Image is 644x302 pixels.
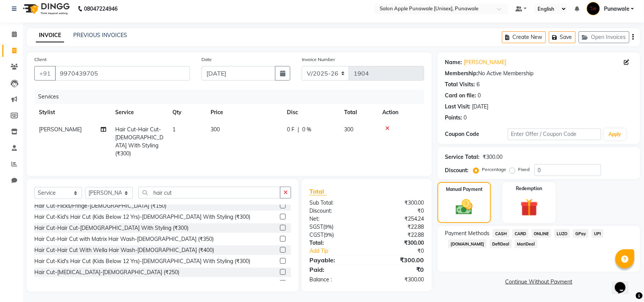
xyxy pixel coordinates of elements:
[325,232,332,238] span: 9%
[367,265,430,274] div: ₹0
[612,271,636,294] iframe: chat widget
[201,56,212,63] label: Date
[445,166,469,174] div: Discount:
[304,223,367,231] div: ( )
[451,197,478,217] img: _cash.svg
[34,279,157,287] div: Hair Cut-Hair Cut-[DEMOGRAPHIC_DATA] (₹200)
[304,255,367,265] div: Payable:
[367,239,430,247] div: ₹300.00
[73,32,127,39] a: PREVIOUS INVOICES
[367,215,430,223] div: ₹254.24
[367,223,430,231] div: ₹22.88
[211,126,220,133] span: 300
[532,229,552,238] span: ONLINE
[309,187,327,195] span: Total
[138,187,280,199] input: Search or Scan
[34,257,250,265] div: Hair Cut-Kid's Hair Cut (Kids Below 12 Yrs)-[DEMOGRAPHIC_DATA] With Styling (₹300)
[604,129,626,140] button: Apply
[282,104,340,121] th: Disc
[344,126,353,133] span: 300
[304,215,367,223] div: Net:
[34,66,56,81] button: +91
[172,126,175,133] span: 1
[302,126,311,134] span: 0 %
[445,92,477,100] div: Card on file:
[483,153,503,161] div: ₹300.00
[549,31,576,43] button: Save
[477,81,480,89] div: 6
[515,239,538,248] span: MariDeal
[446,186,483,193] label: Manual Payment
[445,69,478,78] div: Membership:
[579,31,630,43] button: Open Invoices
[502,31,546,43] button: Create New
[512,229,529,238] span: CARD
[518,166,530,173] label: Fixed
[587,2,600,15] img: Punawale
[325,224,332,230] span: 9%
[111,104,168,121] th: Service
[36,29,64,42] a: INVOICE
[367,199,430,207] div: ₹300.00
[304,265,367,274] div: Paid:
[34,268,179,276] div: Hair Cut-[MEDICAL_DATA]-[DEMOGRAPHIC_DATA] (₹250)
[304,276,367,284] div: Balance :
[515,197,544,218] img: _gift.svg
[592,229,604,238] span: UPI
[34,56,47,63] label: Client
[377,247,430,255] div: ₹0
[445,69,633,78] div: No Active Membership
[34,213,250,221] div: Hair Cut-Kid's Hair Cut (Kids Below 12 Yrs)-[DEMOGRAPHIC_DATA] With Styling (₹300)
[34,104,111,121] th: Stylist
[478,92,481,100] div: 0
[482,166,507,173] label: Percentage
[309,231,324,238] span: CGST
[367,231,430,239] div: ₹22.88
[445,229,490,237] span: Payment Methods
[168,104,206,121] th: Qty
[304,199,367,207] div: Sub Total:
[472,103,489,111] div: [DATE]
[34,202,166,210] div: Hair Cut-Flicks/Fringe-[DEMOGRAPHIC_DATA] (₹150)
[35,90,430,104] div: Services
[304,247,377,255] a: Add Tip
[604,5,630,13] span: Punawale
[34,224,188,232] div: Hair Cut-Hair Cut-[DEMOGRAPHIC_DATA] With Styling (₹300)
[304,239,367,247] div: Total:
[34,235,214,243] div: Hair Cut-Hair Cut with Matrix Hair Wash-[DEMOGRAPHIC_DATA] (₹350)
[464,58,507,66] a: [PERSON_NAME]
[445,130,508,138] div: Coupon Code
[573,229,589,238] span: GPay
[445,114,462,122] div: Points:
[115,126,163,157] span: Hair Cut-Hair Cut-[DEMOGRAPHIC_DATA] With Styling (₹300)
[508,128,601,140] input: Enter Offer / Coupon Code
[287,126,295,134] span: 0 F
[516,185,543,192] label: Redemption
[445,153,480,161] div: Service Total:
[464,114,467,122] div: 0
[304,231,367,239] div: ( )
[302,56,335,63] label: Invoice Number
[34,246,214,254] div: Hair Cut-Hair Cut With Wella Hair Wash-[DEMOGRAPHIC_DATA] (₹400)
[439,278,639,286] a: Continue Without Payment
[445,103,471,111] div: Last Visit:
[378,104,424,121] th: Action
[39,126,82,133] span: [PERSON_NAME]
[206,104,282,121] th: Price
[55,66,190,81] input: Search by Name/Mobile/Email/Code
[490,239,512,248] span: DefiDeal
[448,239,487,248] span: [DOMAIN_NAME]
[493,229,509,238] span: CASH
[554,229,570,238] span: LUZO
[304,207,367,215] div: Discount:
[340,104,378,121] th: Total
[367,255,430,265] div: ₹300.00
[445,81,475,89] div: Total Visits:
[445,58,462,66] div: Name:
[309,223,323,230] span: SGST
[367,207,430,215] div: ₹0
[298,126,299,134] span: |
[367,276,430,284] div: ₹300.00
